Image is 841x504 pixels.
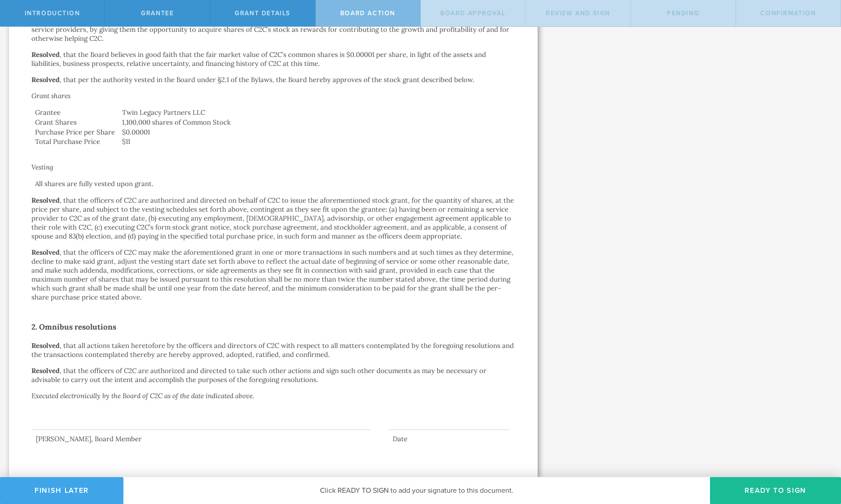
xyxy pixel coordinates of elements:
[31,366,515,384] p: , that the officers of C2C are authorized and directed to take such other actions and sign such o...
[31,320,515,334] h2: 2. Omnibus resolutions
[31,341,60,350] strong: Resolved
[31,75,60,84] strong: Resolved
[25,9,80,17] span: Introduction
[118,117,515,127] td: 1,100,000 shares of Common Stock
[31,248,515,302] p: , that the officers of C2C may make the aforementioned grant in one or more transactions in such ...
[667,9,699,17] span: Pending
[31,366,60,375] strong: Resolved
[31,75,515,84] p: , that per the authority vested in the Board under §2.1 of the Bylaws, the Board hereby approves ...
[31,50,515,68] p: , that the Board believes in good faith that the fair market value of C2C’s common shares is $0.0...
[118,127,515,137] td: $0.00001
[31,341,515,359] p: , that all actions taken heretofore by the officers and directors of C2C with respect to all matt...
[31,137,118,147] td: Total Purchase Price
[340,9,395,17] span: Board Action
[235,9,290,17] span: Grant Details
[31,248,60,256] strong: Resolved
[760,9,816,17] span: Confirmation
[31,196,515,241] p: , that the officers of C2C are authorized and directed on behalf of C2C to issue the aforemention...
[141,9,174,17] span: Grantee
[320,486,513,495] span: Click READY TO SIGN to add your signature to this document.
[118,137,515,147] td: $11
[31,179,157,189] td: All shares are fully vested upon grant.
[31,117,118,127] td: Grant Shares
[31,434,370,443] div: [PERSON_NAME], Board Member
[440,9,505,17] span: Board Approval
[118,108,515,117] td: Twin Legacy Partners LLC
[796,434,841,477] iframe: Chat Widget
[31,196,60,204] strong: Resolved
[31,163,53,171] em: Vesting
[31,50,60,59] strong: Resolved
[546,9,610,17] span: Review and Sign
[31,91,70,100] em: Grant shares
[31,391,254,400] em: Executed electronically by the Board of C2C as of the date indicated above.
[388,434,509,443] div: Date
[31,108,118,117] td: Grantee
[31,127,118,137] td: Purchase Price per Share
[710,477,841,504] button: Ready to Sign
